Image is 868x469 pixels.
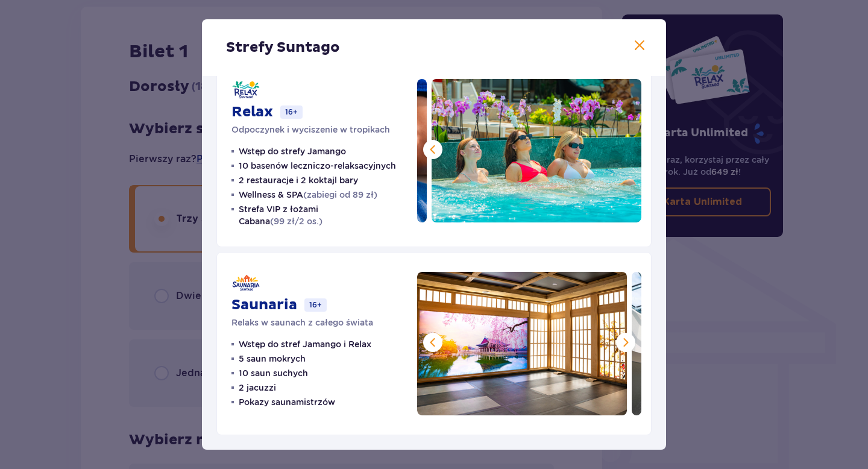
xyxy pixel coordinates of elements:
img: Relax [432,79,641,222]
p: Wellness & SPA [239,189,377,201]
span: (zabiegi od 89 zł) [303,190,377,200]
img: Saunaria logo [231,272,260,294]
p: 10 basenów leczniczo-relaksacyjnych [239,160,396,172]
p: Saunaria [231,296,297,314]
p: Odpoczynek i wyciszenie w tropikach [231,124,390,136]
p: Wstęp do stref Jamango i Relax [239,338,371,350]
p: Relaks w saunach z całego świata [231,316,373,329]
p: 16+ [304,298,327,312]
p: Pokazy saunamistrzów [239,396,335,408]
p: 5 saun mokrych [239,353,306,365]
p: Wstęp do strefy Jamango [239,145,346,157]
p: 16+ [280,105,303,119]
p: 2 jacuzzi [239,382,276,394]
span: (99 zł/2 os.) [270,216,322,226]
p: 10 saun suchych [239,367,308,379]
img: Relax logo [231,79,260,101]
p: Strefa VIP z łożami Cabana [239,203,403,227]
p: 2 restauracje i 2 koktajl bary [239,174,358,186]
p: Relax [231,103,273,121]
p: Strefy Suntago [226,39,340,57]
img: Saunaria [417,272,627,415]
